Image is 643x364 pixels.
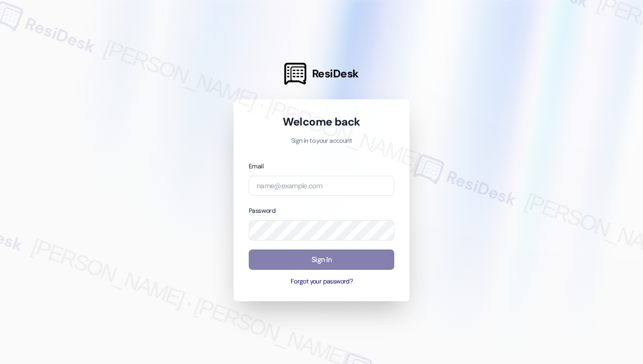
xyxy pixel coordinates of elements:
[249,136,394,146] p: Sign in to your account
[249,249,394,270] button: Sign In
[284,63,306,85] img: ResiDesk Logo
[249,162,263,170] label: Email
[249,277,394,287] button: Forgot your password?
[249,176,394,196] input: name@example.com
[249,207,275,215] label: Password
[312,66,359,81] span: ResiDesk
[249,115,394,129] h1: Welcome back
